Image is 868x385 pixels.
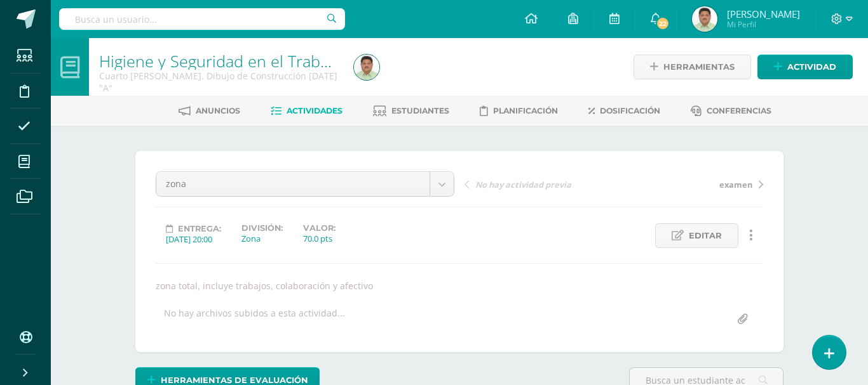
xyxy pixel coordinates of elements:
span: Herramientas [663,55,735,79]
span: No hay actividad previa [475,179,571,190]
div: 70.0 pts [303,233,336,244]
span: Anuncios [196,106,240,115]
div: No hay archivos subidos a esta actividad... [164,307,345,332]
span: Mi Perfil [727,19,800,30]
a: examen [614,178,763,190]
img: 1d472e67e3e76d7ad87f248a7fead873.png [354,55,379,80]
span: Planificación [493,106,558,115]
div: Zona [241,233,283,244]
span: Actividad [787,55,836,79]
div: zona total, incluye trabajos, colaboración y afectivo [151,280,768,292]
span: Actividades [287,106,342,115]
label: División: [241,223,283,233]
a: Anuncios [179,101,240,121]
a: Actividades [271,101,342,121]
img: 1d472e67e3e76d7ad87f248a7fead873.png [692,6,717,32]
div: [DATE] 20:00 [166,233,221,245]
span: 22 [656,16,670,30]
a: Higiene y Seguridad en el Trabajo [99,50,342,72]
span: [PERSON_NAME] [727,8,800,20]
div: Cuarto Bach. Dibujo de Construcción Sábado 'A' [99,70,339,94]
h1: Higiene y Seguridad en el Trabajo [99,52,339,70]
a: Herramientas [634,55,751,79]
input: Busca un usuario... [59,8,345,30]
span: zona [166,172,420,196]
a: Planificación [480,101,558,121]
span: Editar [689,224,722,247]
a: Actividad [757,55,853,79]
span: Dosificación [600,106,660,115]
a: Conferencias [691,101,771,121]
label: Valor: [303,223,336,233]
span: examen [719,179,752,190]
span: Estudiantes [391,106,449,115]
a: Estudiantes [373,101,449,121]
a: zona [156,172,454,196]
a: Dosificación [588,101,660,121]
span: Entrega: [178,224,221,233]
span: Conferencias [707,106,771,115]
